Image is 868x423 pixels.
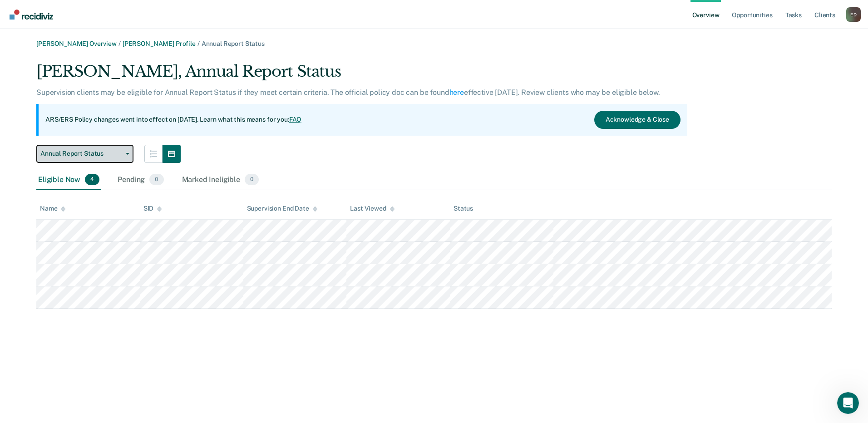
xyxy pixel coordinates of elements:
[180,170,261,190] div: Marked Ineligible0
[40,150,122,157] span: Annual Report Status
[36,145,133,163] button: Annual Report Status
[149,174,163,186] span: 0
[350,205,394,212] div: Last Viewed
[45,115,301,124] p: ARS/ERS Policy changes went into effect on [DATE]. Learn what this means for you:
[289,116,302,123] a: FAQ
[85,174,99,186] span: 4
[846,7,861,22] div: E D
[117,40,123,47] span: /
[40,205,65,212] div: Name
[449,88,464,97] a: here
[36,88,660,97] p: Supervision clients may be eligible for Annual Report Status if they meet certain criteria. The o...
[196,40,202,47] span: /
[123,40,196,47] a: [PERSON_NAME] Profile
[454,205,473,212] div: Status
[594,111,681,129] button: Acknowledge & Close
[10,10,53,20] img: Recidiviz
[36,62,687,88] div: [PERSON_NAME], Annual Report Status
[837,392,859,414] iframe: Intercom live chat
[245,174,259,186] span: 0
[143,205,162,212] div: SID
[36,40,117,47] a: [PERSON_NAME] Overview
[247,205,317,212] div: Supervision End Date
[202,40,265,47] span: Annual Report Status
[846,7,861,22] button: Profile dropdown button
[36,170,101,190] div: Eligible Now4
[116,170,165,190] div: Pending0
